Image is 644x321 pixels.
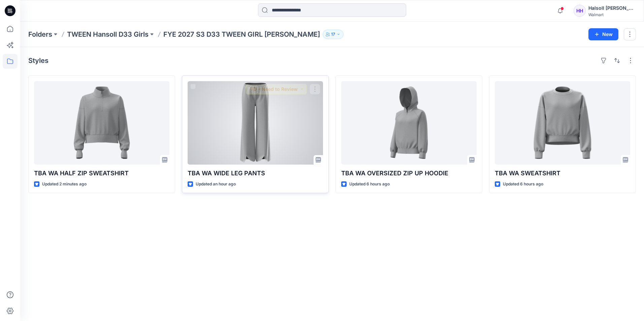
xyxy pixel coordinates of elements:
button: New [588,28,618,40]
div: Walmart [588,12,636,17]
a: TBA WA SWEATSHIRT [495,81,630,165]
a: TWEEN Hansoll D33 Girls [67,30,149,39]
p: TBA WA OVERSIZED ZIP UP HOODIE [341,169,477,178]
p: TBA WA SWEATSHIRT [495,169,630,178]
div: HH [574,5,586,17]
p: Updated an hour ago [196,181,236,188]
p: Updated 2 minutes ago [42,181,87,188]
a: Folders [28,30,52,39]
h4: Styles [28,57,49,65]
a: TBA WA OVERSIZED ZIP UP HOODIE [341,81,477,165]
p: Updated 6 hours ago [349,181,390,188]
p: Updated 6 hours ago [503,181,543,188]
p: TBA WA WIDE LEG PANTS [188,169,323,178]
p: FYE 2027 S3 D33 TWEEN GIRL [PERSON_NAME] [163,30,320,39]
p: TBA WA HALF ZIP SWEATSHIRT [34,169,169,178]
a: TBA WA HALF ZIP SWEATSHIRT [34,81,169,165]
a: TBA WA WIDE LEG PANTS [188,81,323,165]
div: Halsoll [PERSON_NAME] Girls Design Team [588,4,636,12]
button: 17 [323,30,344,39]
p: 17 [331,31,335,38]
